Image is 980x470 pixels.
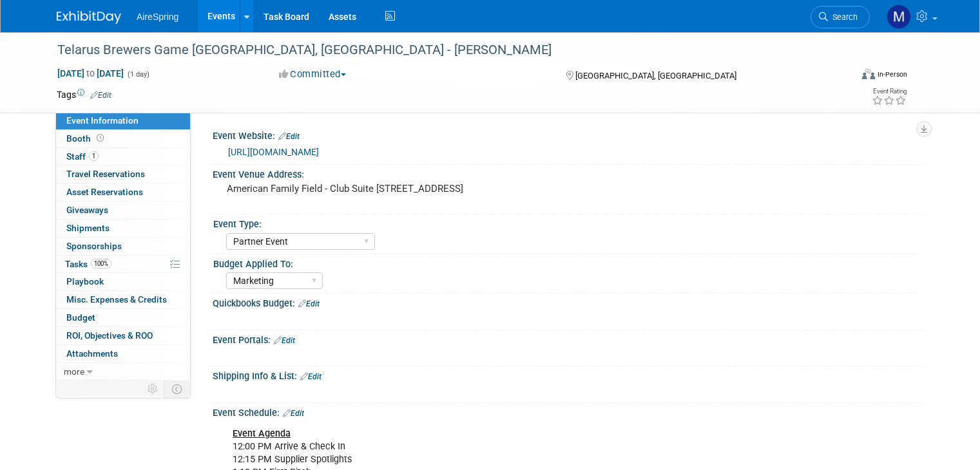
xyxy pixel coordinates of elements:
[89,151,99,161] span: 1
[227,183,495,194] pre: American Family Field - Club Suite [STREET_ADDRESS]
[213,126,923,143] div: Event Website:
[66,348,118,359] span: Attachments
[213,366,923,383] div: Shipping Info & List:
[213,214,918,230] div: Event Type:
[877,70,907,79] div: In-Person
[65,259,111,269] span: Tasks
[887,5,911,29] img: Matthew Peck
[274,68,351,81] button: Committed
[164,381,191,397] td: Toggle Event Tabs
[57,11,121,24] img: ExhibitDay
[90,91,111,100] a: Edit
[56,273,190,290] a: Playbook
[66,294,167,305] span: Misc. Expenses & Credits
[811,6,870,28] a: Search
[66,187,143,197] span: Asset Reservations
[56,238,190,255] a: Sponsorships
[84,68,97,79] span: to
[66,312,95,323] span: Budget
[782,67,907,86] div: Event Format
[66,276,104,287] span: Playbook
[66,330,153,341] span: ROI, Objectives & ROO
[228,147,319,157] a: [URL][DOMAIN_NAME]
[56,202,190,219] a: Giveaways
[66,241,122,251] span: Sponsorships
[56,291,190,308] a: Misc. Expenses & Credits
[56,220,190,237] a: Shipments
[213,294,923,310] div: Quickbooks Budget:
[213,403,923,420] div: Event Schedule:
[575,71,736,80] span: [GEOGRAPHIC_DATA], [GEOGRAPHIC_DATA]
[66,205,108,215] span: Giveaways
[142,381,164,397] td: Personalize Event Tab Strip
[274,336,295,345] a: Edit
[56,148,190,165] a: Staff1
[298,299,320,308] a: Edit
[283,409,304,418] a: Edit
[862,69,875,79] img: Format-Inperson.png
[56,256,190,273] a: Tasks100%
[300,372,322,381] a: Edit
[126,70,149,79] span: (1 day)
[56,327,190,344] a: ROI, Objectives & ROO
[56,363,190,381] a: more
[278,132,300,141] a: Edit
[233,428,291,439] u: Event Agenda
[56,165,190,183] a: Travel Reservations
[137,12,178,22] span: AireSpring
[91,259,111,268] span: 100%
[57,68,124,79] span: [DATE] [DATE]
[53,39,835,62] div: Telarus Brewers Game [GEOGRAPHIC_DATA], [GEOGRAPHIC_DATA] - [PERSON_NAME]
[56,183,190,201] a: Asset Reservations
[56,112,190,129] a: Event Information
[66,133,106,144] span: Booth
[66,223,110,233] span: Shipments
[66,115,139,126] span: Event Information
[64,366,84,377] span: more
[872,88,907,95] div: Event Rating
[213,254,918,270] div: Budget Applied To:
[56,309,190,326] a: Budget
[57,88,111,101] td: Tags
[66,151,99,162] span: Staff
[828,12,858,22] span: Search
[56,130,190,147] a: Booth
[213,330,923,347] div: Event Portals:
[66,169,145,179] span: Travel Reservations
[213,165,923,181] div: Event Venue Address:
[94,133,106,143] span: Booth not reserved yet
[56,345,190,362] a: Attachments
